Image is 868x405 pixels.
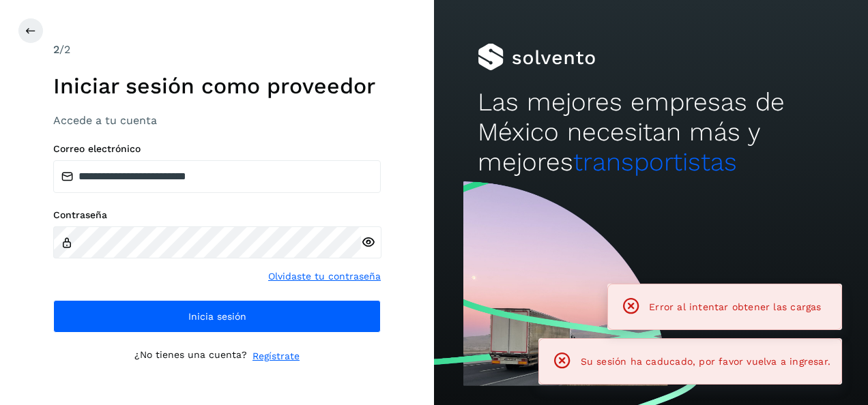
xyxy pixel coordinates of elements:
label: Contraseña [53,209,381,221]
span: Inicia sesión [188,312,246,321]
span: Su sesión ha caducado, por favor vuelva a ingresar. [581,356,830,367]
a: Regístrate [252,349,300,363]
p: ¿No tienes una cuenta? [134,349,247,363]
h1: Iniciar sesión como proveedor [53,73,381,99]
button: Inicia sesión [53,300,381,333]
h2: Las mejores empresas de México necesitan más y mejores [478,87,825,178]
a: Olvidaste tu contraseña [268,269,381,284]
span: 2 [53,43,59,56]
span: transportistas [573,147,737,177]
h3: Accede a tu cuenta [53,114,381,127]
label: Correo electrónico [53,143,381,155]
div: /2 [53,42,381,58]
span: Error al intentar obtener las cargas [649,301,821,312]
